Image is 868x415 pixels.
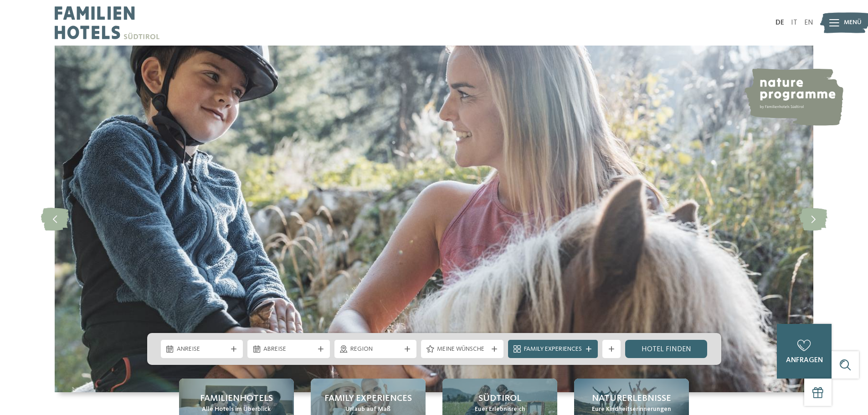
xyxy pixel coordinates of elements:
a: IT [791,19,797,26]
img: Familienhotels Südtirol: The happy family places [55,46,813,392]
span: Familienhotels [200,392,273,405]
span: Family Experiences [324,392,412,405]
span: Meine Wünsche [437,345,488,354]
span: Euer Erlebnisreich [475,405,525,414]
img: nature programme by Familienhotels Südtirol [743,68,843,126]
span: Family Experiences [524,345,582,354]
span: Urlaub auf Maß [345,405,390,414]
span: Eure Kindheitserinnerungen [592,405,671,414]
span: anfragen [786,357,823,364]
span: Naturerlebnisse [592,392,671,405]
span: Region [350,345,401,354]
span: Alle Hotels im Überblick [202,405,271,414]
span: Anreise [177,345,227,354]
a: EN [804,19,813,26]
a: Hotel finden [625,340,708,358]
span: Menü [844,18,862,27]
a: DE [776,19,784,26]
span: Südtirol [478,392,521,405]
a: anfragen [777,324,832,379]
span: Abreise [263,345,314,354]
